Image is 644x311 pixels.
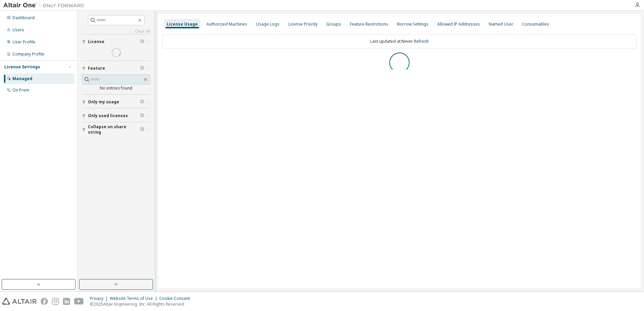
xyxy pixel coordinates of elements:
div: Users [12,27,24,33]
img: facebook.svg [41,298,48,305]
button: Only my usage [82,95,150,109]
div: User Profile [12,39,35,45]
div: License Priority [288,22,318,27]
img: Altair One [3,2,88,9]
div: Consumables [522,22,549,27]
div: No entries found [82,85,150,91]
span: Only my usage [88,99,119,105]
span: Only used licenses [88,113,128,118]
span: Clear filter [140,99,144,105]
div: License Usage [167,22,198,27]
a: Refresh [414,38,429,44]
span: License [88,39,104,44]
button: Feature [82,61,150,76]
div: Groups [326,22,341,27]
button: License [82,34,150,49]
div: Borrow Settings [397,22,428,27]
div: Allowed IP Addresses [437,22,480,27]
img: youtube.svg [74,298,84,305]
img: instagram.svg [52,298,59,305]
div: Authorized Machines [206,22,247,27]
div: Website Terms of Use [110,296,159,301]
img: altair_logo.svg [2,298,37,305]
p: © 2025 Altair Engineering, Inc. All Rights Reserved. [90,301,194,307]
span: Clear filter [140,66,144,71]
div: On Prem [12,88,29,93]
div: Cookie Consent [159,296,194,301]
div: License Settings [4,64,40,70]
div: Last updated at: Never [162,34,637,48]
span: Clear filter [140,113,144,118]
span: Clear filter [140,39,144,44]
div: Feature Restrictions [350,22,388,27]
div: Privacy [90,296,110,301]
span: Clear filter [140,127,144,132]
span: Collapse on share string [88,124,140,135]
img: linkedin.svg [63,298,70,305]
div: Managed [12,76,32,81]
div: Named User [489,22,513,27]
span: Feature [88,66,105,71]
div: Usage Logs [256,22,280,27]
button: Only used licenses [82,108,150,123]
div: Dashboard [12,15,35,21]
a: Clear all [82,29,150,34]
div: Company Profile [12,51,44,57]
button: Collapse on share string [82,122,150,137]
